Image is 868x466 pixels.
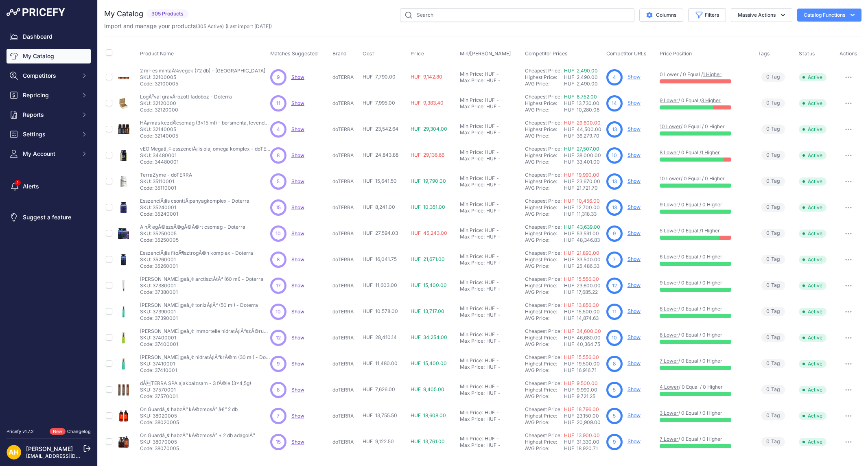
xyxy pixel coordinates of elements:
a: Cheapest Price: [525,94,562,100]
p: doTERRA [332,74,359,81]
a: Show [291,361,304,367]
a: Show [291,439,304,445]
div: HUF [486,103,496,110]
span: 0 [766,177,770,185]
a: Changelog [67,429,91,434]
span: Show [291,74,304,80]
a: Show [291,282,304,289]
span: HUF 24,843.88 [363,152,398,158]
a: HUF 19,990.00 [564,172,599,178]
a: Cheapest Price: [525,172,562,178]
div: Max Price: [460,155,485,162]
span: Min/[PERSON_NAME] [460,50,511,57]
span: 10 [275,230,281,237]
div: HUF [485,149,495,155]
a: My Catalog [7,49,91,63]
span: 13 [612,204,617,211]
span: Competitors [23,72,76,80]
a: HUF 8,752.00 [564,94,597,100]
span: Show [291,308,304,315]
span: 0 [766,230,770,237]
span: 0 [766,256,770,263]
div: Min Price: [460,123,483,129]
a: Show [627,334,641,340]
span: (Last import [DATE]) [225,23,272,29]
p: / 0 Equal / 0 Higher [660,254,750,260]
div: HUF [485,97,495,103]
p: Import and manage your products [104,22,272,30]
div: - [496,155,501,162]
button: Columns [639,9,683,22]
button: Reports [7,107,91,122]
span: HUF 23,670.00 [564,178,600,184]
div: Min Price: [460,227,483,234]
p: SKU: 34480001 [140,152,270,159]
a: 1 Higher [701,149,720,155]
a: 3 Lower [660,410,678,416]
div: Min Price: [460,97,483,103]
span: HUF 29,136.66 [411,152,444,158]
a: Cheapest Price: [525,198,562,204]
span: HUF 9,142.80 [411,74,442,80]
span: 8 [277,152,280,159]
p: / 0 Equal / 0 Higher [660,123,750,130]
div: HUF [486,234,496,240]
span: Active [799,177,826,186]
span: HUF 13,730.00 [564,100,599,106]
span: Brand [332,50,347,57]
a: 8 Lower [660,332,678,338]
p: doTERRA [332,230,359,237]
a: Show [627,308,641,314]
p: vEO Megaâ„¢ esszenciÃ¡lis olaj omega komplex - doTERRA [140,146,270,152]
a: Show [291,413,304,419]
div: AVG Price: [525,133,564,139]
span: Tag [761,203,785,212]
button: My Account [7,147,91,161]
span: Active [799,125,826,133]
div: HUF [486,129,496,136]
div: HUF 2,490.00 [564,81,603,87]
span: Active [799,230,826,238]
a: 8 Lower [660,149,678,155]
div: HUF [485,71,495,77]
div: - [496,77,501,84]
span: HUF 53,591.00 [564,230,599,236]
a: Show [627,152,641,158]
span: 9 [277,74,280,81]
p: SKU: 35240001 [140,204,249,211]
p: TerraZyme - doTERRA [140,172,192,178]
div: AVG Price: [525,237,564,243]
span: HUF 2,490.00 [564,74,598,80]
span: HUF 29,304.00 [411,126,447,132]
p: doTERRA [332,126,359,133]
span: 0 [766,73,770,81]
a: Show [627,204,641,210]
span: 5 [277,178,280,185]
a: Show [627,386,641,392]
span: HUF 19,790.00 [411,178,446,184]
a: HUF 10,456.00 [564,198,600,204]
span: Competitor URLs [606,50,647,57]
div: HUF [486,182,496,188]
span: HUF 8,241.00 [363,204,395,210]
button: Catalog Functions [797,9,861,22]
span: HUF 44,500.00 [564,126,601,132]
a: Show [627,412,641,418]
div: HUF [486,208,496,214]
p: doTERRA [332,152,359,159]
div: - [496,208,501,214]
div: - [495,201,499,208]
a: 3 Higher [701,97,721,103]
button: Price [411,50,426,57]
p: EsszenciÃ¡lis csonttÃ¡panyagkomplex - Doterra [140,198,249,204]
a: Cheapest Price: [525,68,562,74]
div: - [496,103,501,110]
a: HUF 13,856.00 [564,302,599,308]
a: 5 Lower [660,228,678,234]
div: HUF [485,201,495,208]
div: Highest Price: [525,152,564,159]
button: Cost [363,50,376,57]
a: Suggest a feature [7,210,91,225]
p: Code: 32120000 [140,107,232,113]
